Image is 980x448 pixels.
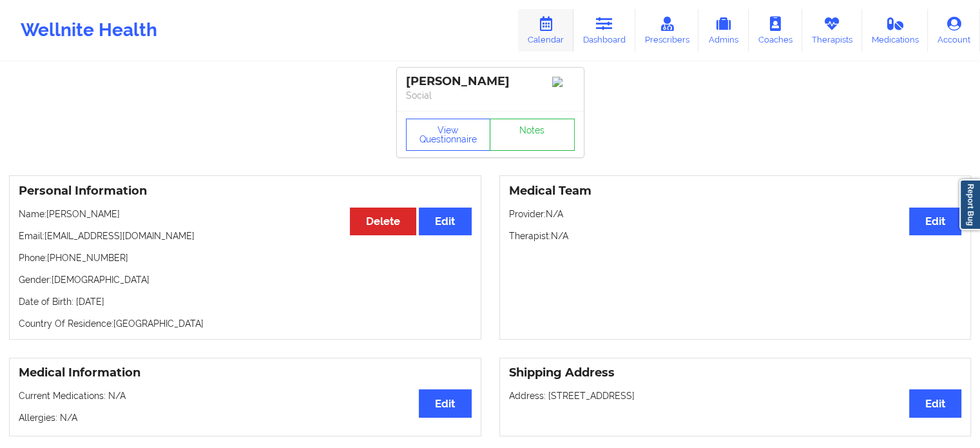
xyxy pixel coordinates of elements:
p: Allergies: N/A [19,411,472,424]
p: Country Of Residence: [GEOGRAPHIC_DATA] [19,317,472,330]
p: Therapist: N/A [509,229,962,242]
a: Medications [862,9,928,52]
img: Image%2Fplaceholer-image.png [552,77,575,87]
div: [PERSON_NAME] [406,74,575,89]
p: Current Medications: N/A [19,389,472,402]
p: Name: [PERSON_NAME] [19,208,472,220]
button: Edit [419,389,471,417]
a: Therapists [802,9,862,52]
h3: Personal Information [19,184,472,199]
p: Date of Birth: [DATE] [19,295,472,308]
button: Edit [909,208,961,235]
p: Phone: [PHONE_NUMBER] [19,251,472,264]
button: Edit [909,389,961,417]
p: Email: [EMAIL_ADDRESS][DOMAIN_NAME] [19,229,472,242]
p: Gender: [DEMOGRAPHIC_DATA] [19,273,472,286]
button: Delete [350,208,416,235]
a: Calendar [518,9,573,52]
button: View Questionnaire [406,119,491,151]
a: Prescribers [635,9,699,52]
h3: Medical Information [19,365,472,380]
p: Social [406,89,575,102]
p: Address: [STREET_ADDRESS] [509,389,962,402]
button: Edit [419,208,471,235]
h3: Shipping Address [509,365,962,380]
a: Dashboard [573,9,635,52]
h3: Medical Team [509,184,962,199]
a: Coaches [749,9,802,52]
a: Account [928,9,980,52]
a: Notes [490,119,575,151]
a: Report Bug [959,179,980,230]
p: Provider: N/A [509,208,962,220]
a: Admins [698,9,749,52]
